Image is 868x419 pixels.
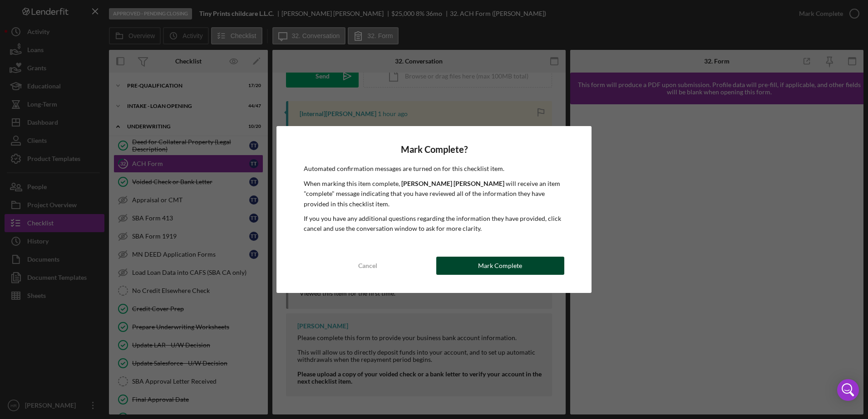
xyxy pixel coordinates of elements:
button: Cancel [304,257,432,275]
h4: Mark Complete? [304,144,564,155]
b: [PERSON_NAME] [PERSON_NAME] [401,180,504,187]
button: Mark Complete [436,257,564,275]
div: Cancel [358,257,377,275]
p: If you you have any additional questions regarding the information they have provided, click canc... [304,214,564,234]
div: Open Intercom Messenger [837,379,859,401]
p: When marking this item complete, will receive an item "complete" message indicating that you have... [304,179,564,209]
div: Mark Complete [478,257,522,275]
p: Automated confirmation messages are turned on for this checklist item. [304,164,564,174]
